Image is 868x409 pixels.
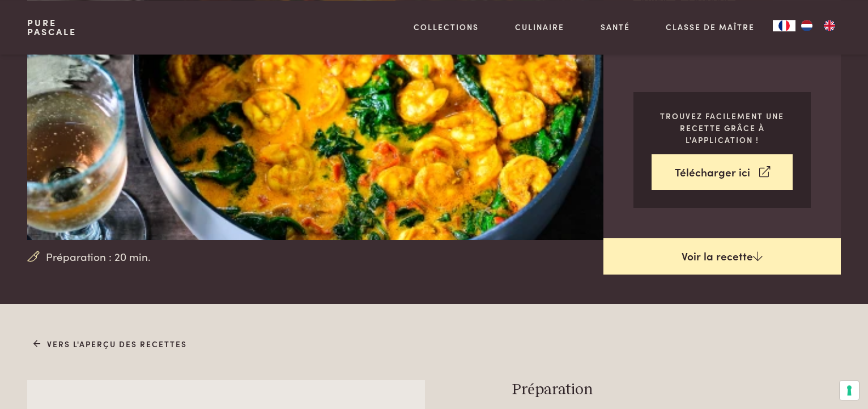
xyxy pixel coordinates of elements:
span: Préparation : 20 min. [46,248,151,265]
p: Trouvez facilement une recette grâce à l'application ! [652,110,793,145]
a: Santé [601,21,630,33]
a: Classe de maître [666,21,755,33]
a: NL [795,20,818,31]
ul: Language list [795,20,841,31]
h3: Préparation [512,380,841,400]
a: FR [773,20,795,31]
div: Language [773,20,795,31]
a: PurePascale [27,18,76,36]
aside: Language selected: Français [773,20,841,31]
button: Vos préférences en matière de consentement pour les technologies de suivi [840,381,859,400]
a: Vers l'aperçu des recettes [33,338,188,350]
a: Culinaire [515,21,564,33]
a: Collections [414,21,479,33]
a: EN [818,20,841,31]
a: Télécharger ici [652,154,793,190]
a: Voir la recette [603,238,841,275]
